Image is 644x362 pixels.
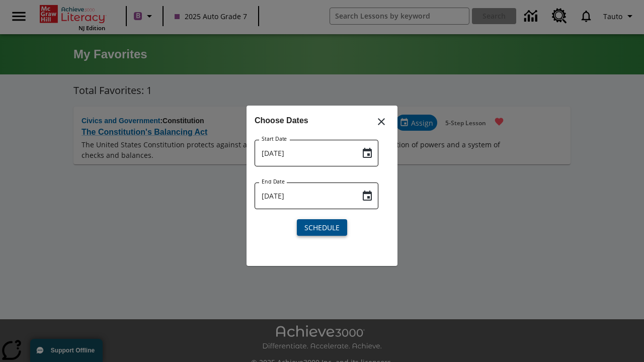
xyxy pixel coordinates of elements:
button: Close [369,110,393,134]
label: Start Date [262,135,287,143]
button: Choose date, selected date is Aug 24, 2025 [357,186,377,206]
h6: Choose Dates [255,114,389,128]
button: Choose date, selected date is Aug 24, 2025 [357,143,377,163]
span: Schedule [304,222,340,233]
input: MMMM-DD-YYYY [255,183,353,209]
button: Schedule [297,219,347,236]
div: Choose date [255,114,389,244]
input: MMMM-DD-YYYY [255,140,353,166]
label: End Date [262,178,285,186]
